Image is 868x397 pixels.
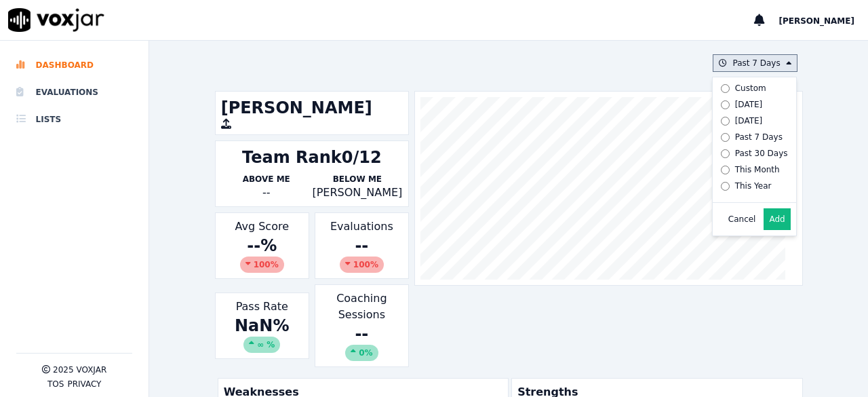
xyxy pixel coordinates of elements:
[735,99,763,110] div: [DATE]
[315,284,409,367] div: Coaching Sessions
[728,214,756,225] button: Cancel
[312,174,403,185] p: Below Me
[721,100,730,109] input: [DATE]
[8,8,104,32] img: voxjar logo
[345,345,378,361] div: 0%
[243,337,280,353] div: ∞ %
[778,12,868,29] button: [PERSON_NAME]
[215,212,309,279] div: Avg Score
[735,115,763,126] div: [DATE]
[735,132,783,143] div: Past 7 Days
[721,117,730,126] input: [DATE]
[713,54,797,72] button: Past 7 Days Custom [DATE] [DATE] Past 7 Days Past 30 Days This Month This Year Cancel Add
[221,235,303,273] div: -- %
[221,174,312,185] p: Above Me
[721,84,730,93] input: Custom
[721,149,730,158] input: Past 30 Days
[221,97,403,119] h1: [PERSON_NAME]
[321,323,403,361] div: --
[215,292,309,359] div: Pass Rate
[721,166,730,174] input: This Month
[16,106,132,133] a: Lists
[735,181,772,191] div: This Year
[315,212,409,279] div: Evaluations
[735,148,788,159] div: Past 30 Days
[221,315,303,353] div: NaN %
[47,379,64,390] button: TOS
[53,364,106,375] p: 2025 Voxjar
[16,52,132,79] a: Dashboard
[312,185,403,201] p: [PERSON_NAME]
[242,147,382,168] div: Team Rank 0/12
[721,182,730,191] input: This Year
[340,257,384,273] div: 100 %
[735,164,780,175] div: This Month
[721,133,730,142] input: Past 7 Days
[764,208,790,230] button: Add
[321,235,403,273] div: --
[221,185,312,201] div: --
[735,83,766,94] div: Custom
[240,257,284,273] div: 100 %
[778,16,854,26] span: [PERSON_NAME]
[16,79,132,106] a: Evaluations
[67,379,101,390] button: Privacy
